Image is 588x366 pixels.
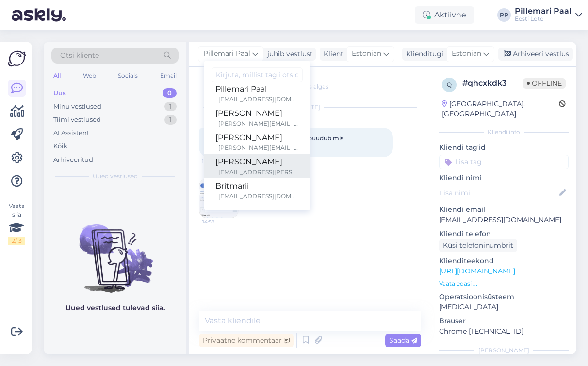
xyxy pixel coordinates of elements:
div: [DATE] [199,103,421,111]
div: [EMAIL_ADDRESS][DOMAIN_NAME] [218,95,299,104]
div: Email [158,69,179,82]
span: Offline [523,78,566,89]
a: [URL][DOMAIN_NAME] [439,267,515,275]
p: Operatsioonisüsteem [439,292,569,302]
div: Kliendi info [439,128,569,137]
div: Pillemari Paal [215,83,299,95]
p: Chrome [TECHNICAL_ID] [439,326,569,336]
span: 14:58 [202,218,239,225]
div: [PERSON_NAME][EMAIL_ADDRESS][PERSON_NAME][DOMAIN_NAME] [218,143,299,152]
div: Kõik [53,142,67,151]
div: [PERSON_NAME][EMAIL_ADDRESS][DOMAIN_NAME] [218,119,299,128]
div: PP [497,8,511,22]
div: Eesti Loto [515,15,572,23]
div: [GEOGRAPHIC_DATA], [GEOGRAPHIC_DATA] [442,99,559,119]
div: Vestlus algas [199,82,421,91]
p: Brauser [439,316,569,326]
div: Pillemari Paal [515,7,572,15]
a: [PERSON_NAME][PERSON_NAME][EMAIL_ADDRESS][PERSON_NAME][DOMAIN_NAME] [204,130,310,154]
p: Kliendi telefon [439,229,569,239]
span: 14:58 [202,158,238,165]
input: Lisa nimi [440,188,557,198]
img: Attachment [199,179,238,218]
a: [PERSON_NAME][EMAIL_ADDRESS][PERSON_NAME][DOMAIN_NAME] [204,154,310,178]
span: Uued vestlused [93,172,138,181]
img: No chats [44,207,186,294]
div: Socials [116,69,140,82]
p: [EMAIL_ADDRESS][DOMAIN_NAME] [439,215,569,225]
p: Vaata edasi ... [439,279,569,288]
div: [PERSON_NAME] [215,108,299,119]
div: 1 [164,102,177,111]
div: Klient [320,49,343,59]
div: Tiimi vestlused [53,115,101,125]
div: Uus [53,88,66,98]
div: Klienditugi [402,49,443,59]
div: Privaatne kommentaar [199,334,294,347]
div: AI Assistent [53,128,89,138]
input: Lisa tag [439,155,569,169]
input: Kirjuta, millist tag'i otsid [212,67,303,82]
p: [MEDICAL_DATA] [439,302,569,312]
div: Vaata siia [8,202,25,245]
div: 2 / 3 [8,237,25,245]
div: # qhcxkdk3 [462,78,523,89]
span: Estonian [352,48,381,59]
div: All [51,69,63,82]
div: Arhiveeritud [53,155,93,165]
div: Minu vestlused [53,102,101,111]
p: Klienditeekond [439,256,569,266]
a: Pillemari PaalEesti Loto [515,7,582,23]
a: Pillemari Paal[EMAIL_ADDRESS][DOMAIN_NAME] [204,81,310,106]
span: q [447,81,452,88]
div: 0 [163,88,177,98]
div: [EMAIL_ADDRESS][PERSON_NAME][DOMAIN_NAME] [218,168,299,176]
img: Askly Logo [8,49,26,68]
div: 1 [164,115,177,125]
span: Saada [389,336,417,345]
span: Otsi kliente [60,50,99,61]
div: Web [81,69,98,82]
p: Kliendi nimi [439,173,569,183]
div: juhib vestlust [263,49,313,59]
div: [PERSON_NAME] [215,156,299,168]
div: [PERSON_NAME] [215,132,299,143]
div: Aktiivne [415,6,474,24]
p: Uued vestlused tulevad siia. [65,303,165,313]
p: Kliendi tag'id [439,143,569,153]
span: Pillemari Paal [203,48,250,59]
a: [PERSON_NAME][PERSON_NAME][EMAIL_ADDRESS][DOMAIN_NAME] [204,106,310,130]
div: [PERSON_NAME] [439,346,569,355]
a: Britmarii[EMAIL_ADDRESS][DOMAIN_NAME] [204,178,310,203]
p: Kliendi email [439,205,569,215]
span: Estonian [452,48,481,59]
div: Britmarii [215,180,299,192]
div: [EMAIL_ADDRESS][DOMAIN_NAME] [218,192,299,201]
div: Küsi telefoninumbrit [439,239,517,252]
div: Arhiveeri vestlus [498,48,573,61]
